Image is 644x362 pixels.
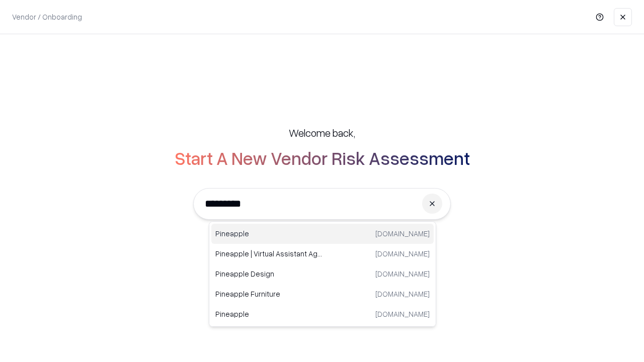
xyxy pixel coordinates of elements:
p: Pineapple [215,228,323,239]
p: [DOMAIN_NAME] [375,289,430,299]
p: Vendor / Onboarding [12,12,82,22]
p: [DOMAIN_NAME] [375,309,430,319]
p: Pineapple [215,309,323,319]
h5: Welcome back, [289,126,355,140]
p: Pineapple | Virtual Assistant Agency [215,248,323,259]
p: [DOMAIN_NAME] [375,228,430,239]
p: Pineapple Design [215,268,323,279]
p: Pineapple Furniture [215,289,323,299]
p: [DOMAIN_NAME] [375,268,430,279]
div: Suggestions [209,221,436,327]
h2: Start A New Vendor Risk Assessment [175,148,470,168]
p: [DOMAIN_NAME] [375,248,430,259]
